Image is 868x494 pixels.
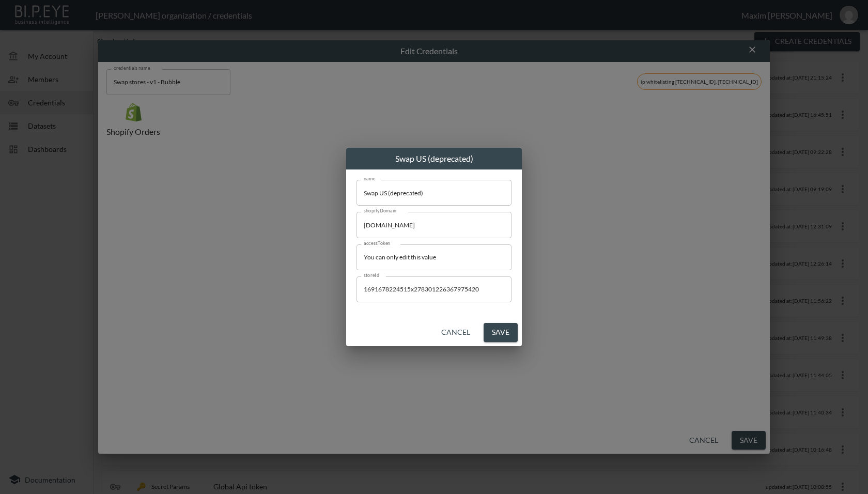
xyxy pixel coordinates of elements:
label: shopifyDomain [364,207,397,214]
label: accessToken [364,240,391,246]
label: name [364,175,376,182]
button: Cancel [437,323,474,342]
label: storeId [364,272,379,279]
h2: Swap US (deprecated) [346,148,522,169]
button: Save [484,323,518,342]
